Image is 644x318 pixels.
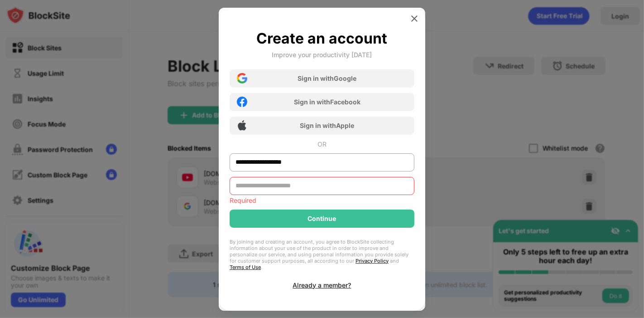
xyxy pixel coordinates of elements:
[230,197,414,204] div: Required
[237,120,247,131] img: apple-icon.png
[356,258,389,264] a: Privacy Policy
[308,215,336,222] div: Continue
[294,98,360,106] div: Sign in with Facebook
[230,264,261,270] a: Terms of Use
[300,122,355,129] div: Sign in with Apple
[293,281,351,289] div: Already a member?
[237,73,247,83] img: google-icon.png
[272,51,372,59] div: Improve your productivity [DATE]
[298,74,357,82] div: Sign in with Google
[317,140,327,148] div: OR
[237,97,247,107] img: facebook-icon.png
[257,29,388,47] div: Create an account
[230,239,414,270] div: By joining and creating an account, you agree to BlockSite collecting information about your use ...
